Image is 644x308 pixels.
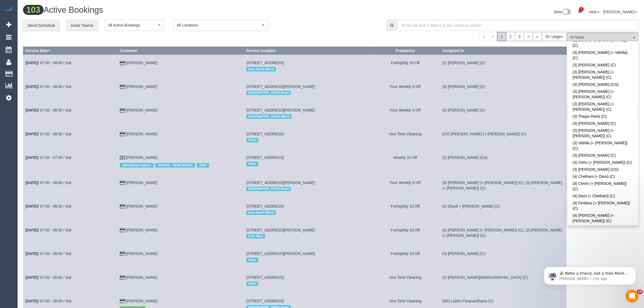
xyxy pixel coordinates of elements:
[25,108,71,112] a: [DATE]/ 07:00 - 08:00 / Sat
[246,234,265,238] span: Inner West
[23,20,60,31] a: Send Schedule
[246,91,291,95] span: [GEOGRAPHIC_DATA] (East)
[562,9,571,16] img: New interface
[246,210,276,215] span: Inner North (West)
[371,198,440,222] td: Frequency
[126,181,157,185] a: [PERSON_NAME]
[104,20,164,31] button: All Active Bookings
[497,32,506,41] span: 1
[25,61,38,65] b: [DATE]
[440,126,567,149] td: Assigned to
[246,137,368,144] div: Location
[117,222,244,245] td: Customer
[567,180,638,192] a: (4) Clevin (+ [PERSON_NAME]) (C)
[542,32,567,41] button: 20 / page
[25,108,38,112] b: [DATE]
[371,222,440,245] td: Frequency
[117,126,244,149] td: Customer
[603,10,637,14] a: [PERSON_NAME]
[25,84,38,89] b: [DATE]
[117,47,244,55] th: Customer
[120,181,125,185] i: Credit Card Payment
[244,245,371,269] td: Service location
[126,108,157,112] a: [PERSON_NAME]
[155,163,195,167] span: INVOICE - READ NOTES
[637,290,643,294] span: 10
[25,275,38,280] b: [DATE]
[25,204,71,208] a: [DATE]/ 07:00 - 08:00 / Sat
[371,126,440,149] td: Frequency
[440,245,567,269] td: Assigned to
[554,10,571,14] a: Beta
[244,126,371,149] td: Service location
[371,245,440,269] td: Frequency
[246,209,368,216] div: Location
[440,78,567,102] td: Assigned to
[126,228,157,232] a: [PERSON_NAME]
[567,100,638,113] a: (3) [PERSON_NAME] (+ [PERSON_NAME]) (C)
[246,204,284,208] span: [STREET_ADDRESS]
[117,198,244,222] td: Customer
[120,252,125,256] i: Credit Card Payment
[506,32,515,41] a: 2
[197,163,209,167] span: NDIS
[120,299,125,303] i: Credit Card Payment
[25,181,71,185] a: [DATE]/ 07:00 - 08:00 / Sat
[246,89,368,96] div: Location
[479,32,567,41] nav: Pagination navigation
[25,275,71,280] a: [DATE]/ 07:00 - 08:00 / Sat
[589,10,600,14] a: Help
[246,258,258,262] span: Office
[246,61,284,65] span: [STREET_ADDRESS]
[536,255,644,293] iframe: Intercom notifications message
[120,163,154,167] span: Alternating Invoices
[244,78,371,102] td: Service location
[567,192,638,199] a: (4) Disni (+ Chethani) (C)
[246,155,284,160] span: [STREET_ADDRESS]
[440,222,567,245] td: Assigned to
[126,155,157,160] a: [PERSON_NAME]
[23,174,118,198] td: Schedule date
[126,204,157,208] a: [PERSON_NAME]
[25,132,71,136] a: [DATE]/ 07:00 - 08:00 / Sat
[23,222,118,245] td: Schedule date
[626,290,639,303] iframe: Intercom live chat
[567,88,638,100] a: (3) [PERSON_NAME] (+ [PERSON_NAME]) (C)
[120,109,125,113] i: Credit Card Payment
[567,120,638,127] a: (3) [PERSON_NAME] (C)
[524,32,533,41] a: >
[515,32,524,41] a: 3
[23,126,118,149] td: Schedule date
[117,55,244,78] td: Customer
[66,20,98,31] a: Invite Teams
[23,78,118,102] td: Schedule date
[246,256,368,263] div: Location
[371,47,440,55] th: Frequency
[117,245,244,269] td: Customer
[371,78,440,102] td: Frequency
[246,281,258,286] span: Office
[567,49,638,61] a: (3) [PERSON_NAME] (+ Vathila) (C)
[117,102,244,126] td: Customer
[567,37,638,49] a: (3) Stivan (+ [PERSON_NAME]) (C)
[23,47,118,55] th: Service Date
[567,68,638,81] a: (3) [PERSON_NAME] (+ [PERSON_NAME]) (C)
[440,174,567,198] td: Assigned to
[23,245,118,269] td: Schedule date
[25,251,71,256] a: [DATE]/ 07:00 - 08:00 / Sat
[371,269,440,293] td: Frequency
[246,228,315,232] span: [STREET_ADDRESS][PERSON_NAME]
[120,85,125,89] i: Credit Card Payment
[440,149,567,174] td: Assigned to
[246,114,292,119] span: [GEOGRAPHIC_DATA] (West)
[246,113,368,120] div: Location
[246,162,258,166] span: Office
[567,139,638,152] a: (3) Vathila (+ [PERSON_NAME]) (C)
[23,269,118,293] td: Schedule date
[120,156,125,160] i: Check Payment
[567,173,638,180] a: (4) Chethani (+ Disni) (C)
[567,159,638,166] a: (3) Vishv (+ [PERSON_NAME]) (C)
[246,108,315,112] span: [STREET_ADDRESS][PERSON_NAME]
[371,174,440,198] td: Frequency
